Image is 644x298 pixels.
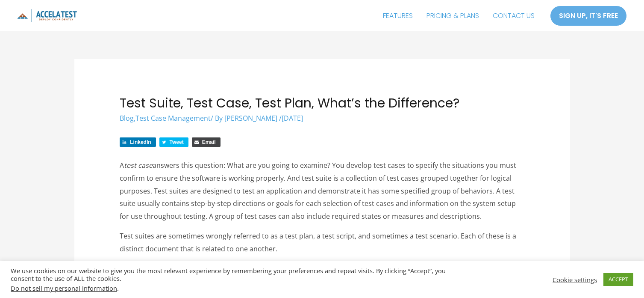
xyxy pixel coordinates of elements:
a: Share via Email [192,137,221,147]
a: ACCEPT [603,273,633,286]
span: [DATE] [282,113,303,123]
a: Do not sell my personal information [11,284,117,292]
a: Cookie settings [553,276,597,283]
a: Test Case Management [135,113,211,123]
a: FEATURES [376,5,420,27]
p: A answers this question: What are you going to examine? You develop test cases to specify the sit... [120,159,524,223]
div: . [11,284,447,292]
div: / By / [120,113,524,123]
span: Tweet [170,139,184,145]
a: Share on LinkedIn [120,137,156,147]
span: [PERSON_NAME] [224,113,277,123]
a: CONTACT US [486,5,541,27]
p: Test suites are sometimes wrongly referred to as a test plan, a test script, and sometimes a test... [120,230,524,255]
a: SIGN UP, IT'S FREE [550,6,627,26]
a: [PERSON_NAME] [224,113,279,123]
nav: Site Navigation [376,5,541,27]
em: test case [124,161,153,170]
a: PRICING & PLANS [420,5,486,27]
a: Blog [120,113,134,123]
span: LinkedIn [130,139,151,145]
a: Share on Twitter [159,137,188,147]
span: , [120,113,211,123]
h1: Test Suite, Test Case, Test Plan, What’s the Difference? [120,95,524,111]
span: Email [202,139,216,145]
img: icon [17,9,77,22]
div: We use cookies on our website to give you the most relevant experience by remembering your prefer... [11,267,447,292]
